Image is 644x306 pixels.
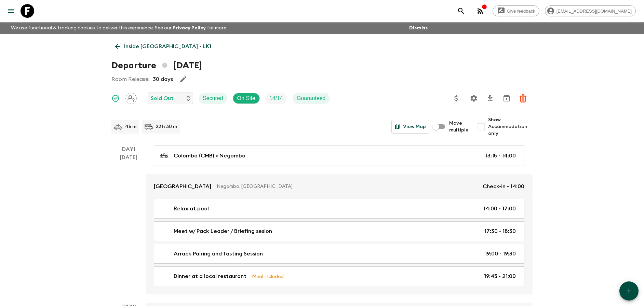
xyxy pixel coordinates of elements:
[449,120,469,134] span: Move multiple
[125,95,137,100] span: Assign pack leader
[407,23,429,33] button: Dismiss
[297,94,326,102] p: Guaranteed
[483,92,497,105] button: Download CSV
[233,93,260,104] div: On Site
[174,152,245,160] p: Colombo (CMB) > Negombo
[111,94,120,102] svg: Synced Successfully
[484,272,516,280] p: 19:45 - 21:00
[174,205,209,213] p: Relax at pool
[483,205,516,213] p: 14:00 - 17:00
[153,75,173,83] p: 30 days
[483,182,524,191] p: Check-in - 14:00
[173,26,206,30] a: Privacy Policy
[500,92,513,105] button: Archive (Completed, Cancelled or Unsynced Departures only)
[265,93,287,104] div: Trip Fill
[154,182,211,191] p: [GEOGRAPHIC_DATA]
[154,145,524,166] a: Colombo (CMB) > Negombo13:15 - 14:00
[485,250,516,258] p: 19:00 - 19:30
[111,145,146,153] p: Day 1
[203,94,223,102] p: Secured
[485,152,516,160] p: 13:15 - 14:00
[252,273,284,280] p: Meal Included
[467,92,481,105] button: Settings
[503,9,539,14] span: Give feedback
[125,123,136,130] p: 45 m
[199,93,227,104] div: Secured
[174,272,246,280] p: Dinner at a local restaurant
[174,227,272,235] p: Meet w/ Pack Leader / Briefing sesion
[154,199,524,219] a: Relax at pool14:00 - 17:00
[146,174,533,199] a: [GEOGRAPHIC_DATA]Negombo, [GEOGRAPHIC_DATA]Check-in - 14:00
[553,9,635,14] span: [EMAIL_ADDRESS][DOMAIN_NAME]
[156,123,177,130] p: 22 h 30 m
[4,4,18,18] button: menu
[111,40,215,53] a: Inside [GEOGRAPHIC_DATA] • LK1
[154,266,524,286] a: Dinner at a local restaurantMeal Included19:45 - 21:00
[450,92,463,105] button: Update Price, Early Bird Discount and Costs
[8,22,230,34] p: We use functional & tracking cookies to deliver this experience. See our for more.
[391,120,429,134] button: View Map
[120,153,137,294] div: [DATE]
[111,59,202,72] h1: Departure [DATE]
[484,227,516,235] p: 17:30 - 18:30
[111,75,149,83] p: Room Release:
[154,221,524,241] a: Meet w/ Pack Leader / Briefing sesion17:30 - 18:30
[545,5,636,16] div: [EMAIL_ADDRESS][DOMAIN_NAME]
[154,244,524,264] a: Arrack Pairing and Tasting Session19:00 - 19:30
[488,116,533,137] span: Show Accommodation only
[217,183,477,190] p: Negombo, [GEOGRAPHIC_DATA]
[124,42,211,51] p: Inside [GEOGRAPHIC_DATA] • LK1
[493,5,539,16] a: Give feedback
[151,94,174,102] p: Sold Out
[269,94,283,102] p: 14 / 14
[454,4,468,18] button: search adventures
[237,94,255,102] p: On Site
[516,92,530,105] button: Delete
[174,250,263,258] p: Arrack Pairing and Tasting Session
